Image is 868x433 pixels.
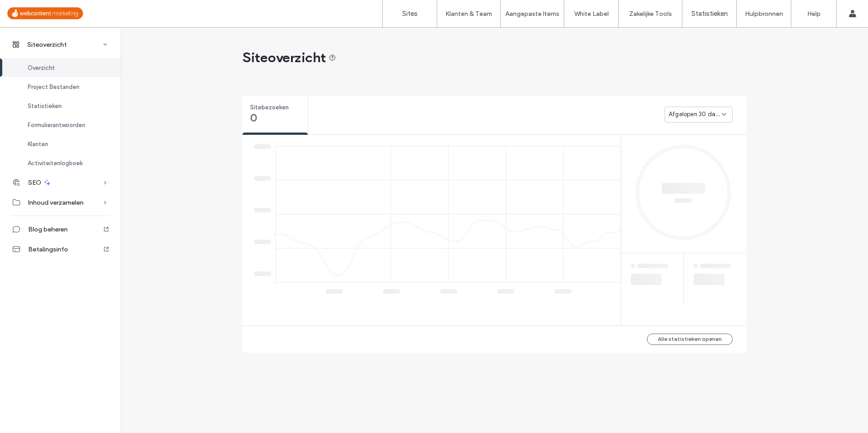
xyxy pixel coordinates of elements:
[440,289,457,295] div: ‌
[694,263,698,270] div: ‌
[574,10,609,18] label: White Label
[28,226,68,233] span: Blog beheren
[631,264,635,268] span: ‌
[662,183,705,194] span: ‌
[254,207,263,221] div: ‌
[28,122,85,128] span: Formulierantwoorden
[261,115,269,124] span: 0%
[637,264,668,268] span: ‌
[383,289,400,294] span: ‌
[647,334,733,345] button: Alle statistieken openen
[631,263,635,270] div: ‌
[254,144,271,149] span: ‌
[675,198,692,203] span: ‌
[498,289,514,295] div: ‌
[28,199,84,207] span: Inhoud verzamelen
[254,271,271,276] span: ‌
[254,176,263,189] div: ‌
[440,289,457,294] span: ‌
[20,6,39,15] span: Help
[694,274,725,285] span: ‌
[254,176,271,181] span: ‌
[28,179,41,187] span: SEO
[250,113,257,123] span: 0
[498,289,514,294] span: ‌
[675,198,692,205] div: ‌
[28,160,83,167] span: Activiteitenlogboek
[505,10,559,18] label: Aangepaste Items
[28,64,55,71] span: Overzicht
[254,239,263,253] div: ‌
[28,103,62,109] span: Statistieken
[326,289,343,294] span: ‌
[669,110,722,119] span: Afgelopen 30 dagen
[631,274,662,285] span: ‌
[402,10,418,18] label: Sites
[250,103,294,112] span: Sitebezoeken
[555,289,572,294] span: ‌
[28,246,68,253] span: Betalingsinfo
[242,49,336,67] span: Siteoverzicht
[28,84,79,90] span: Project Bestanden
[662,182,705,194] div: ‌
[254,240,271,244] span: ‌
[254,144,263,157] div: ‌
[254,208,271,212] span: ‌
[745,10,783,18] label: Hulpbronnen
[383,289,400,295] div: ‌
[629,10,672,18] label: Zakelijke Tools
[807,10,821,18] label: Help
[700,264,731,268] span: ‌
[555,289,572,295] div: ‌
[694,264,698,268] span: ‌
[28,141,48,148] span: Klanten
[445,10,492,18] label: Klanten & Team
[326,289,343,295] div: ‌
[254,271,263,285] div: ‌
[691,10,728,18] label: Statistieken
[27,41,67,49] span: Siteoverzicht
